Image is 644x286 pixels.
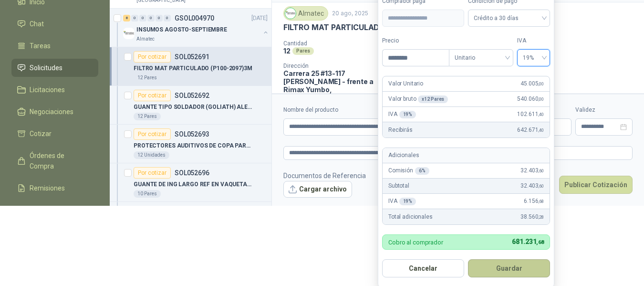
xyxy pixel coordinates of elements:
p: 20 ago, 2025 [332,9,368,18]
a: Remisiones [11,179,98,197]
img: Company Logo [123,28,135,39]
span: Unitario [455,51,508,65]
p: GUANTE DE ING LARGO REF EN VAQUETA LARGO [134,180,252,189]
p: Carrera 25 #13-117 [PERSON_NAME] - frente a Rimax Yumbo , [PERSON_NAME][GEOGRAPHIC_DATA] [283,69,385,110]
div: 19 % [399,111,416,118]
a: Negociaciones [11,103,98,121]
a: Por cotizarSOL052693PROTECTORES AUDITIVOS DE COPA PARA CASCO12 Unidades [110,125,271,163]
span: Solicitudes [30,63,62,73]
div: x 12 Pares [418,95,448,103]
span: ,40 [538,127,544,133]
span: 642.671 [517,126,544,135]
p: IVA [388,110,416,119]
span: ,68 [536,239,544,245]
p: 12 [283,47,291,55]
div: 0 [164,15,171,21]
p: Subtotal [388,181,409,191]
span: ,28 [538,214,544,220]
span: ,60 [538,168,544,173]
span: ,68 [538,199,544,204]
label: Nombre del producto [283,106,438,115]
p: Adicionales [388,151,419,160]
span: Chat [30,19,44,29]
p: INSUMOS AGOSTO-SEPTIEMBRE [136,25,227,34]
a: Configuración [11,201,98,219]
span: Licitaciones [30,85,65,95]
p: Recibirás [388,126,413,135]
span: Configuración [30,205,72,215]
div: 12 Pares [134,113,161,120]
div: Pares [292,47,314,55]
p: FILTRO MAT PARTICULADO (P100-2097)3M [134,64,252,73]
span: 540.060 [517,95,544,104]
span: 102.611 [517,110,544,119]
div: 0 [147,15,155,21]
div: 0 [156,15,163,21]
p: Dirección [283,63,385,69]
span: Remisiones [30,183,65,193]
a: Por cotizarSOL052696GUANTE DE ING LARGO REF EN VAQUETA LARGO10 Pares [110,163,271,202]
div: 0 [139,15,146,21]
button: Guardar [468,259,550,277]
a: 8 0 0 0 0 0 GSOL004970[DATE] Company LogoINSUMOS AGOSTO-SEPTIEMBREAlmatec [123,12,270,43]
button: Cancelar [382,259,464,277]
p: Cantidad [283,40,405,47]
p: Cobro al comprador [388,239,443,245]
button: Publicar Cotización [559,176,633,194]
div: 12 Unidades [134,151,169,159]
a: Licitaciones [11,81,98,99]
span: 6.156 [524,197,544,206]
p: SOL052691 [175,53,209,60]
div: Por cotizar [134,51,171,63]
p: IVA [388,197,416,206]
span: 19% [523,51,544,65]
div: Por cotizar [134,90,171,101]
span: ,60 [538,183,544,189]
span: 38.560 [520,212,544,222]
div: 19 % [399,198,416,205]
a: Órdenes de Compra [11,147,98,175]
div: 0 [131,15,138,21]
span: Tareas [30,41,51,51]
span: ,00 [538,96,544,102]
p: GUANTE TIPO SOLDADOR (GOLIATH) ALEXANDER AMARILLO 16" MAECAHERO [134,103,252,112]
a: Solicitudes [11,59,98,77]
button: Cargar archivo [283,181,352,198]
div: 8 [123,15,130,21]
p: GSOL004970 [175,15,214,21]
span: ,40 [538,112,544,117]
p: Documentos de Referencia [283,170,366,181]
label: Validez [575,106,633,115]
div: Almatec [283,6,328,21]
span: 45.005 [520,79,544,88]
a: Chat [11,15,98,33]
p: Comisión [388,166,429,175]
span: Negociaciones [30,106,73,117]
a: Por cotizarSOL052691FILTRO MAT PARTICULADO (P100-2097)3M12 Pares [110,47,271,86]
label: IVA [517,36,550,45]
p: Almatec [136,35,155,43]
a: Cotizar [11,125,98,143]
p: Total adicionales [388,212,433,222]
span: Crédito a 30 días [474,11,544,25]
div: 10 Pares [134,190,161,198]
span: Órdenes de Compra [30,150,89,171]
a: Tareas [11,37,98,55]
div: 6 % [415,167,429,175]
div: 12 Pares [134,74,161,82]
span: Cotizar [30,128,52,139]
p: SOL052693 [175,131,209,138]
p: SOL052696 [175,169,209,176]
a: Por cotizarSOL052692GUANTE TIPO SOLDADOR (GOLIATH) ALEXANDER AMARILLO 16" MAECAHERO12 Pares [110,86,271,125]
p: PROTECTORES AUDITIVOS DE COPA PARA CASCO [134,141,252,150]
div: Por cotizar [134,128,171,140]
span: 32.403 [520,166,544,175]
img: Company Logo [285,8,296,19]
p: SOL052692 [175,92,209,99]
span: 32.403 [520,181,544,191]
p: Valor Unitario [388,79,423,88]
div: Por cotizar [134,167,171,179]
label: Precio [382,36,449,45]
span: ,00 [538,81,544,86]
span: 681.231 [512,238,544,245]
